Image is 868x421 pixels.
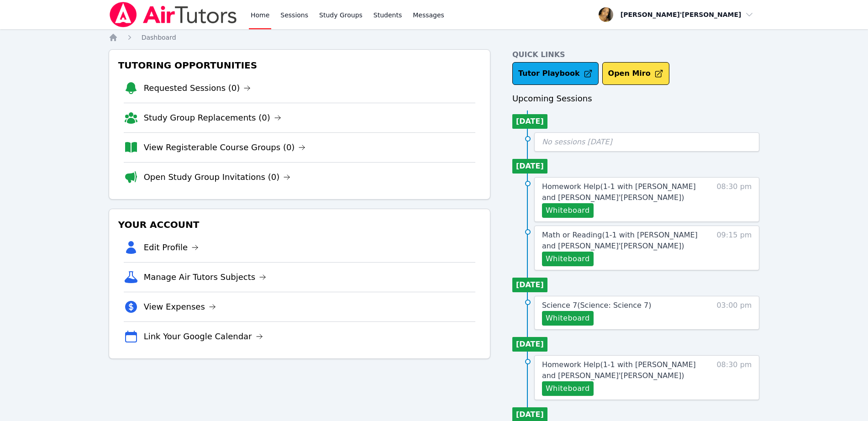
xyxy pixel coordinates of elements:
span: No sessions [DATE] [542,137,612,146]
a: Science 7(Science: Science 7) [542,300,652,311]
span: 08:30 pm [716,359,752,396]
li: [DATE] [512,114,547,129]
a: Study Group Replacements (0) [144,111,281,124]
span: 09:15 pm [716,230,752,266]
button: Whiteboard [542,311,594,326]
a: Link Your Google Calendar [144,330,263,343]
a: Open Study Group Invitations (0) [144,171,291,184]
span: 03:00 pm [716,300,752,326]
span: 08:30 pm [716,181,752,218]
li: [DATE] [512,278,547,292]
h3: Your Account [116,216,483,233]
a: Math or Reading(1-1 with [PERSON_NAME] and [PERSON_NAME]'[PERSON_NAME]) [542,230,700,252]
button: Open Miro [602,62,669,85]
a: View Registerable Course Groups (0) [144,141,306,154]
a: Tutor Playbook [512,62,599,85]
button: Whiteboard [542,203,594,218]
span: Dashboard [142,34,176,41]
h3: Upcoming Sessions [512,92,760,105]
a: Edit Profile [144,241,199,254]
span: Homework Help ( 1-1 with [PERSON_NAME] and [PERSON_NAME]'[PERSON_NAME] ) [542,182,696,202]
h3: Tutoring Opportunities [116,57,483,74]
li: [DATE] [512,337,547,352]
nav: Breadcrumb [109,33,760,42]
li: [DATE] [512,159,547,174]
button: Whiteboard [542,381,594,396]
span: Science 7 ( Science: Science 7 ) [542,301,652,310]
a: Dashboard [142,33,176,42]
a: Homework Help(1-1 with [PERSON_NAME] and [PERSON_NAME]'[PERSON_NAME]) [542,359,700,381]
span: Math or Reading ( 1-1 with [PERSON_NAME] and [PERSON_NAME]'[PERSON_NAME] ) [542,231,698,250]
a: Requested Sessions (0) [144,82,251,95]
img: Air Tutors [109,2,238,27]
h4: Quick Links [512,49,760,60]
span: Messages [413,11,444,20]
button: Whiteboard [542,252,594,266]
a: Homework Help(1-1 with [PERSON_NAME] and [PERSON_NAME]'[PERSON_NAME]) [542,181,700,203]
span: Homework Help ( 1-1 with [PERSON_NAME] and [PERSON_NAME]'[PERSON_NAME] ) [542,360,696,380]
a: Manage Air Tutors Subjects [144,271,267,284]
a: View Expenses [144,300,216,313]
